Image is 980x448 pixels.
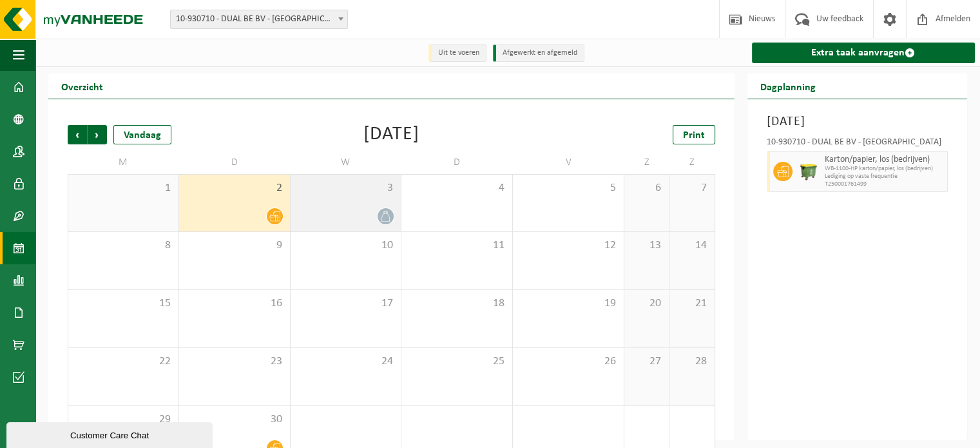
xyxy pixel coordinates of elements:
[48,73,116,99] h2: Overzicht
[631,239,662,253] span: 13
[747,73,829,99] h2: Dagplanning
[676,239,707,253] span: 14
[519,297,617,311] span: 19
[676,355,707,369] span: 28
[68,125,87,144] span: Vorige
[297,355,395,369] span: 24
[6,420,215,448] iframe: chat widget
[297,297,395,311] span: 17
[513,151,624,174] td: V
[363,125,419,144] div: [DATE]
[408,239,506,253] span: 11
[171,10,347,28] span: 10-930710 - DUAL BE BV - DENDERMONDE
[631,355,662,369] span: 27
[752,43,975,63] a: Extra taak aanvragen
[825,173,945,180] span: Lediging op vaste frequentie
[669,151,715,174] td: Z
[673,125,715,144] a: Print
[631,297,662,311] span: 20
[624,151,669,174] td: Z
[428,44,486,62] li: Uit te voeren
[493,44,584,62] li: Afgewerkt en afgemeld
[75,413,172,427] span: 29
[825,180,945,188] span: T250001761499
[408,181,506,195] span: 4
[75,181,172,195] span: 1
[676,181,707,195] span: 7
[408,355,506,369] span: 25
[291,151,402,174] td: W
[179,151,291,174] td: D
[68,151,179,174] td: M
[631,181,662,195] span: 6
[75,355,172,369] span: 22
[186,181,283,195] span: 2
[186,297,283,311] span: 16
[767,138,948,151] div: 10-930710 - DUAL BE BV - [GEOGRAPHIC_DATA]
[297,181,395,195] span: 3
[75,239,172,253] span: 8
[519,355,617,369] span: 26
[401,151,513,174] td: D
[186,413,283,427] span: 30
[186,355,283,369] span: 23
[186,239,283,253] span: 9
[88,125,107,144] span: Volgende
[799,162,818,181] img: WB-1100-HPE-GN-50
[683,130,705,141] span: Print
[519,181,617,195] span: 5
[519,239,617,253] span: 12
[825,165,945,173] span: WB-1100-HP karton/papier, los (bedrijven)
[767,112,948,131] h3: [DATE]
[75,297,172,311] span: 15
[297,239,395,253] span: 10
[113,125,171,144] div: Vandaag
[676,297,707,311] span: 21
[825,155,945,165] span: Karton/papier, los (bedrijven)
[170,10,348,29] span: 10-930710 - DUAL BE BV - DENDERMONDE
[408,297,506,311] span: 18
